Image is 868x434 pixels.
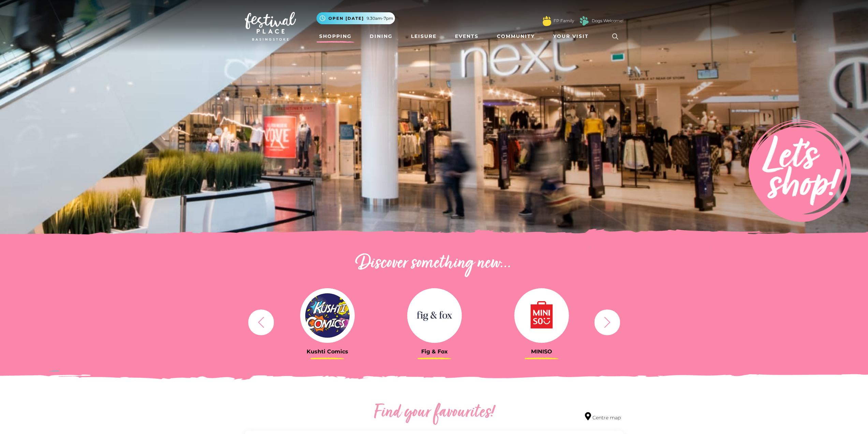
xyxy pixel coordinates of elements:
[554,18,574,24] a: FP Family
[553,33,589,40] span: Your Visit
[386,288,483,355] a: Fig & Fox
[408,30,439,43] a: Leisure
[493,288,590,355] a: MINISO
[585,412,621,421] a: Centre map
[550,30,595,43] a: Your Visit
[386,348,483,355] h3: Fig & Fox
[317,30,354,43] a: Shopping
[279,348,376,355] h3: Kushti Comics
[493,348,590,355] h3: MINISO
[317,12,395,24] button: Open [DATE] 9.30am-7pm
[245,12,296,41] img: Festival Place Logo
[367,30,395,43] a: Dining
[328,15,364,22] span: Open [DATE]
[310,402,559,424] h2: Find your favourites!
[367,15,393,22] span: 9.30am-7pm
[452,30,481,43] a: Events
[279,288,376,355] a: Kushti Comics
[245,253,623,275] h2: Discover something new...
[592,18,623,24] a: Dogs Welcome!
[494,30,538,43] a: Community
